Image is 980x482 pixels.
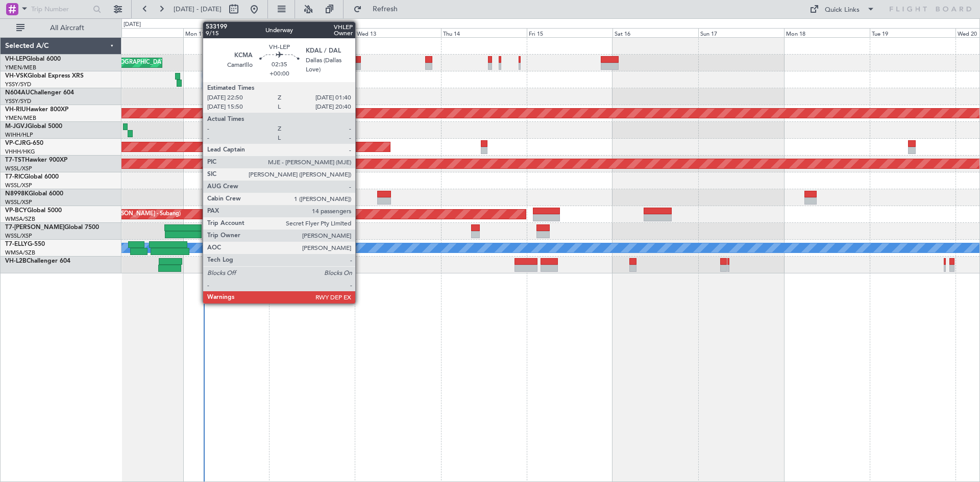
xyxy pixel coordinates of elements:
[364,6,407,13] span: Refresh
[214,223,375,239] div: Planned Maint [GEOGRAPHIC_DATA] ([GEOGRAPHIC_DATA])
[825,5,860,15] div: Quick Links
[5,191,29,197] span: N8998K
[11,20,111,36] button: All Aircraft
[124,20,141,29] div: [DATE]
[5,258,27,264] span: VH-L2B
[5,208,27,214] span: VP-BCY
[355,28,440,37] div: Wed 13
[5,241,45,247] a: T7-ELLYG-550
[5,56,61,62] a: VH-LEPGlobal 6000
[5,114,36,122] a: YMEN/MEB
[5,90,30,96] span: N604AU
[5,56,26,62] span: VH-LEP
[5,215,35,223] a: WMSA/SZB
[5,165,32,172] a: WSSL/XSP
[5,224,64,231] span: T7-[PERSON_NAME]
[5,157,25,163] span: T7-TST
[27,24,108,32] span: All Aircraft
[5,123,28,130] span: M-JGVJ
[5,191,63,197] a: N8998KGlobal 6000
[784,28,870,37] div: Mon 18
[349,1,410,17] button: Refresh
[5,174,59,180] a: T7-RICGlobal 6000
[5,73,28,79] span: VH-VSK
[612,28,698,37] div: Sat 16
[5,107,68,113] a: VH-RIUHawker 800XP
[5,90,74,96] a: N604AUChallenger 604
[5,249,35,257] a: WMSA/SZB
[5,224,99,231] a: T7-[PERSON_NAME]Global 7500
[5,174,24,180] span: T7-RIC
[5,198,32,206] a: WSSL/XSP
[5,131,33,139] a: WIHH/HLP
[870,28,955,37] div: Tue 19
[5,97,31,105] a: YSSY/SYD
[441,28,527,37] div: Thu 14
[264,72,390,87] div: Unplanned Maint Sydney ([PERSON_NAME] Intl)
[5,208,62,214] a: VP-BCYGlobal 5000
[5,258,70,264] a: VH-L2BChallenger 604
[5,140,26,146] span: VP-CJR
[5,123,62,130] a: M-JGVJGlobal 5000
[5,157,67,163] a: T7-TSTHawker 900XP
[97,28,183,37] div: Sun 10
[174,5,222,14] span: [DATE] - [DATE]
[183,28,269,37] div: Mon 11
[698,28,784,37] div: Sun 17
[5,148,35,156] a: VHHH/HKG
[5,241,28,247] span: T7-ELLY
[5,73,84,79] a: VH-VSKGlobal Express XRS
[5,81,31,88] a: YSSY/SYD
[5,64,36,71] a: YMEN/MEB
[5,182,32,189] a: WSSL/XSP
[5,232,32,240] a: WSSL/XSP
[527,28,612,37] div: Fri 15
[31,2,90,17] input: Trip Number
[269,28,355,37] div: Tue 12
[804,1,880,17] button: Quick Links
[5,107,26,113] span: VH-RIU
[5,140,43,146] a: VP-CJRG-650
